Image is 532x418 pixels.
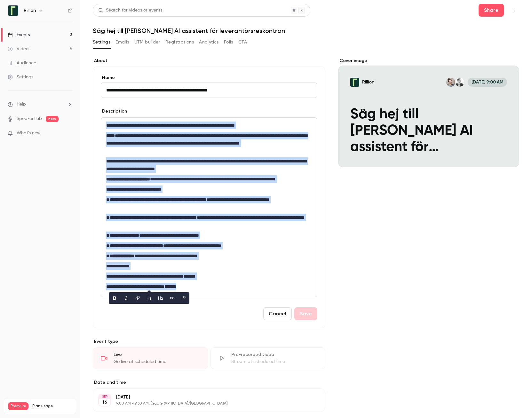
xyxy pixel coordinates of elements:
[210,347,326,369] div: Pre-recorded videoStream at scheduled time
[114,351,200,358] div: Live
[17,115,42,122] a: SpeakerHub
[101,75,317,81] label: Name
[8,402,28,410] span: Premium
[17,101,26,108] span: Help
[101,117,317,297] section: description
[479,4,504,17] button: Share
[165,37,194,47] button: Registrations
[98,7,162,14] div: Search for videos or events
[224,37,233,47] button: Polls
[199,37,219,47] button: Analytics
[109,293,120,303] button: bold
[93,379,325,386] label: Date and time
[231,359,318,365] div: Stream at scheduled time
[93,58,325,64] label: About
[115,37,129,47] button: Emails
[116,401,291,406] p: 9:00 AM - 9:30 AM, [GEOGRAPHIC_DATA]/[GEOGRAPHIC_DATA]
[134,37,160,47] button: UTM builder
[338,58,519,64] label: Cover image
[263,307,292,320] button: Cancel
[116,394,291,400] p: [DATE]
[8,101,72,108] li: help-dropdown-opener
[102,399,107,406] p: 16
[8,74,33,80] div: Settings
[93,27,519,35] h1: Säg hej till [PERSON_NAME] AI assistent för leverantörsreskontran
[338,58,519,167] section: Cover image
[24,7,36,14] h6: Rillion
[46,116,59,122] span: new
[32,404,72,409] span: Plan usage
[99,394,110,399] div: SEP
[132,293,143,303] button: link
[121,293,131,303] button: italic
[8,46,30,52] div: Videos
[238,37,247,47] button: CTA
[8,5,18,16] img: Rillion
[93,338,325,345] p: Event type
[8,32,30,38] div: Events
[93,347,208,369] div: LiveGo live at scheduled time
[231,351,318,358] div: Pre-recorded video
[179,293,189,303] button: blockquote
[101,118,317,297] div: editor
[17,130,41,137] span: What's new
[101,108,127,114] label: Description
[8,60,36,66] div: Audience
[93,37,110,47] button: Settings
[114,359,200,365] div: Go live at scheduled time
